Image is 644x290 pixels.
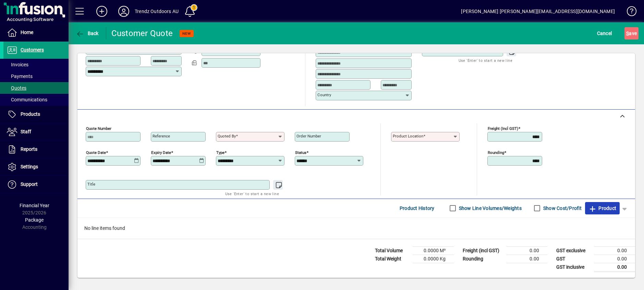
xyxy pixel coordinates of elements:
div: [PERSON_NAME] [PERSON_NAME][EMAIL_ADDRESS][DOMAIN_NAME] [461,6,615,17]
td: Total Volume [372,246,413,255]
div: No line items found [77,218,635,239]
td: 0.0000 M³ [413,246,454,255]
span: Products [21,111,40,117]
mat-hint: Use 'Enter' to start a new line [225,190,279,198]
mat-label: Rounding [488,150,504,155]
td: Rounding [459,255,506,263]
td: 0.00 [506,255,547,263]
td: GST exclusive [553,246,594,255]
mat-label: Quote date [86,150,106,155]
span: Reports [21,146,37,152]
mat-label: Product location [393,134,423,138]
span: Support [21,181,38,187]
a: Invoices [3,59,69,70]
a: Products [3,106,69,123]
span: Invoices [7,62,28,67]
td: Freight (incl GST) [459,246,506,255]
a: Home [3,24,69,41]
span: NEW [182,31,191,36]
a: Support [3,176,69,193]
mat-label: Title [87,182,95,187]
span: Product [588,203,616,214]
label: Show Cost/Profit [542,205,582,212]
td: 0.00 [594,263,635,271]
span: Financial Year [20,203,49,208]
button: Save [624,27,639,40]
td: 0.00 [506,246,547,255]
a: Staff [3,123,69,141]
button: Profile [113,5,135,18]
span: Staff [21,129,31,134]
span: Quotes [7,85,26,91]
td: Total Weight [372,255,413,263]
app-page-header-button: Back [69,27,106,40]
mat-label: Expiry date [151,150,171,155]
span: S [626,31,629,36]
mat-label: Quote number [86,126,111,131]
span: Payments [7,74,33,79]
button: Product [585,202,620,214]
span: Settings [21,164,38,169]
button: Product History [397,202,437,214]
mat-label: Type [216,150,224,155]
span: Customers [21,47,44,53]
mat-label: Status [295,150,306,155]
label: Show Line Volumes/Weights [458,205,522,212]
td: 0.00 [594,246,635,255]
td: 0.0000 Kg [413,255,454,263]
mat-label: Country [317,92,331,97]
td: 0.00 [594,255,635,263]
a: Knowledge Base [622,1,635,24]
a: Communications [3,94,69,105]
mat-label: Order number [296,134,321,138]
span: ave [626,28,637,39]
a: Payments [3,70,69,82]
mat-label: Reference [153,134,170,138]
div: Trendz Outdoors AU [135,6,179,17]
td: GST [553,255,594,263]
span: Package [25,217,44,223]
a: Reports [3,141,69,158]
mat-label: Quoted by [218,134,236,138]
a: Settings [3,158,69,176]
div: Customer Quote [111,28,173,39]
mat-hint: Use 'Enter' to start a new line [459,56,512,64]
button: Add [91,5,113,18]
span: Home [21,30,33,35]
a: Quotes [3,82,69,94]
button: Back [74,27,100,40]
span: Product History [400,203,435,214]
span: Back [76,31,99,36]
td: GST inclusive [553,263,594,271]
span: Cancel [597,28,612,39]
button: Cancel [595,27,614,40]
mat-label: Freight (incl GST) [488,126,518,131]
span: Communications [7,97,47,102]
